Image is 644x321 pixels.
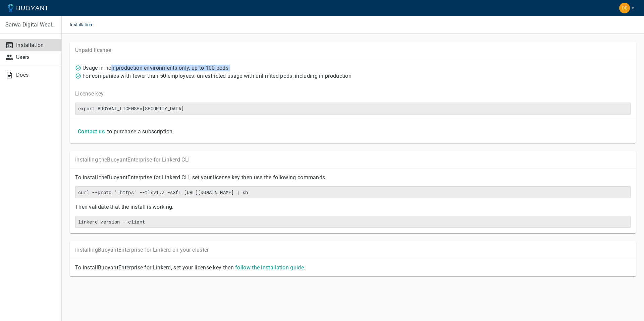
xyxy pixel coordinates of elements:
[107,128,174,135] p: to purchase a subscription.
[75,126,107,138] button: Contact us
[75,47,631,54] p: Unpaid license
[83,73,352,79] p: For companies with fewer than 50 employees: unrestricted usage with unlimited pods, including in ...
[75,90,631,97] p: License key
[75,264,631,271] p: To install Buoyant Enterprise for Linkerd, set your license key then .
[16,54,56,61] p: Users
[16,42,56,49] p: Installation
[83,65,228,71] p: Usage in non-production environments only, up to 100 pods
[75,204,631,210] p: Then validate that the install is working.
[5,21,56,28] p: Sarwa Digital Wealth (Capital) Limited
[75,156,631,163] p: Installing the Buoyant Enterprise for Linkerd CLI
[78,128,105,135] h4: Contact us
[75,174,631,181] p: To install the Buoyant Enterprise for Linkerd CLI, set your license key then use the following co...
[619,3,630,13] img: Muhamed Saudi
[235,264,304,271] a: follow the installation guide
[78,189,628,195] h6: curl --proto '=https' --tlsv1.2 -sSfL [URL][DOMAIN_NAME] | sh
[78,106,628,112] h6: export BUOYANT_LICENSE=[SECURITY_DATA]
[16,72,56,78] p: Docs
[70,16,100,34] span: Installation
[75,247,631,253] p: Installing Buoyant Enterprise for Linkerd on your cluster
[78,219,628,225] h6: linkerd version --client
